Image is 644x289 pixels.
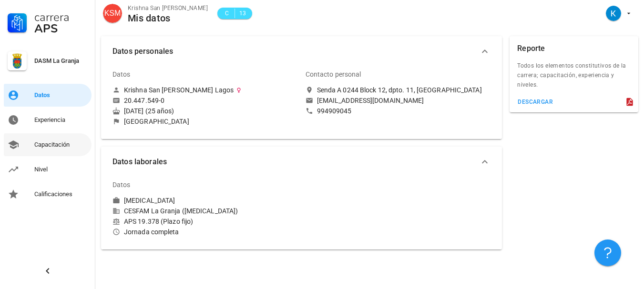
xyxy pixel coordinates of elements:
button: Datos laborales [101,147,502,177]
button: Datos personales [101,36,502,67]
div: avatar [606,6,621,21]
div: Nivel [34,166,88,173]
span: C [223,9,231,18]
div: [EMAIL_ADDRESS][DOMAIN_NAME] [317,96,424,105]
div: 994909045 [317,107,352,115]
div: CESFAM La Granja ([MEDICAL_DATA]) [112,207,298,215]
div: Krishna San [PERSON_NAME] Lagos [124,86,234,94]
div: Capacitación [34,141,88,149]
div: Contacto personal [306,63,361,86]
span: Datos personales [112,45,479,58]
div: Mis datos [128,13,208,23]
div: Datos [34,91,88,99]
div: Carrera [34,11,88,23]
a: Capacitación [4,133,92,156]
a: Datos [4,84,92,107]
a: Calificaciones [4,183,92,206]
div: [GEOGRAPHIC_DATA] [124,117,189,126]
div: Datos [112,173,131,196]
div: DASM La Granja [34,57,88,65]
div: Krishna San [PERSON_NAME] [128,3,208,13]
div: Jornada completa [112,228,298,236]
div: APS [34,23,88,34]
div: [DATE] (25 años) [112,107,298,115]
div: 20.447.549-0 [124,96,164,105]
a: Senda A 0244 Block 12, dpto. 11, [GEOGRAPHIC_DATA] [306,86,491,94]
a: [EMAIL_ADDRESS][DOMAIN_NAME] [306,96,491,105]
div: APS 19.378 (Plazo fijo) [112,217,298,226]
button: descargar [513,95,557,109]
span: 13 [239,9,246,18]
div: Experiencia [34,116,88,124]
div: [MEDICAL_DATA] [124,196,175,205]
a: 994909045 [306,107,491,115]
span: Datos laborales [112,155,479,169]
div: Datos [112,63,131,86]
span: KSM [104,4,121,23]
div: Reporte [517,36,545,61]
div: Senda A 0244 Block 12, dpto. 11, [GEOGRAPHIC_DATA] [317,86,482,94]
div: descargar [517,99,553,105]
div: Calificaciones [34,190,88,198]
a: Experiencia [4,109,92,131]
div: avatar [103,4,122,23]
a: Nivel [4,158,92,181]
div: Todos los elementos constitutivos de la carrera; capacitación, experiencia y niveles. [510,61,638,95]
